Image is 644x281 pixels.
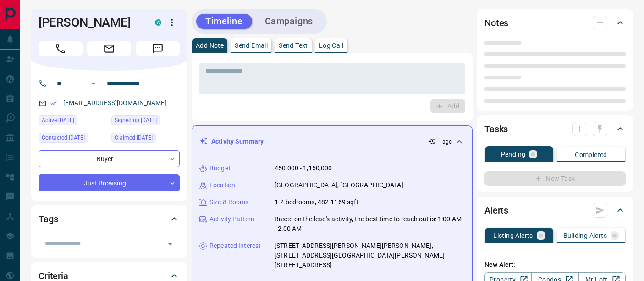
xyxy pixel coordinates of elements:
[209,163,231,173] p: Budget
[235,42,268,49] p: Send Email
[39,212,58,226] h2: Tags
[115,116,157,125] span: Signed up [DATE]
[484,203,508,218] h2: Alerts
[39,41,83,56] span: Call
[39,15,141,30] h1: [PERSON_NAME]
[484,16,508,30] h2: Notes
[39,133,107,146] div: Fri Aug 15 2025
[196,14,252,29] button: Timeline
[39,115,107,128] div: Fri Aug 08 2025
[575,152,607,158] p: Completed
[87,41,131,56] span: Email
[42,116,74,125] span: Active [DATE]
[39,208,180,230] div: Tags
[438,138,452,146] p: -- ago
[493,232,533,239] p: Listing Alerts
[256,14,322,29] button: Campaigns
[42,133,85,142] span: Contacted [DATE]
[484,260,626,270] p: New Alert:
[164,237,176,250] button: Open
[111,115,180,128] div: Wed Aug 06 2025
[50,100,57,107] svg: Email Verified
[484,122,508,136] h2: Tasks
[209,180,235,190] p: Location
[484,199,626,221] div: Alerts
[88,78,99,89] button: Open
[196,42,224,49] p: Add Note
[501,151,526,157] p: Pending
[115,133,153,142] span: Claimed [DATE]
[111,133,180,146] div: Wed Aug 06 2025
[39,150,180,167] div: Buyer
[155,19,161,26] div: condos.ca
[209,241,261,251] p: Repeated Interest
[136,41,180,56] span: Message
[209,197,249,207] p: Size & Rooms
[275,163,332,173] p: 450,000 - 1,150,000
[484,118,626,140] div: Tasks
[275,197,359,207] p: 1-2 bedrooms, 482-1169 sqft
[319,42,343,49] p: Log Call
[39,174,180,191] div: Just Browsing
[211,137,264,146] p: Activity Summary
[275,241,465,270] p: [STREET_ADDRESS][PERSON_NAME][PERSON_NAME], [STREET_ADDRESS][GEOGRAPHIC_DATA][PERSON_NAME][STREET...
[63,99,167,107] a: [EMAIL_ADDRESS][DOMAIN_NAME]
[279,42,308,49] p: Send Text
[484,12,626,34] div: Notes
[563,232,607,239] p: Building Alerts
[275,214,465,234] p: Based on the lead's activity, the best time to reach out is: 1:00 AM - 2:00 AM
[275,180,403,190] p: [GEOGRAPHIC_DATA], [GEOGRAPHIC_DATA]
[209,214,254,224] p: Activity Pattern
[199,133,465,150] div: Activity Summary-- ago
